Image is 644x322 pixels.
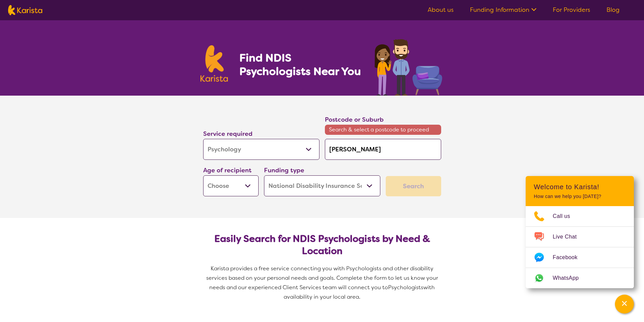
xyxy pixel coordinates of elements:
label: Age of recipient [203,166,252,174]
a: About us [428,6,454,14]
span: Psychologists [388,284,423,291]
label: Service required [203,130,253,138]
img: Karista logo [8,5,42,15]
span: Call us [553,211,578,221]
p: How can we help you [DATE]? [534,194,626,199]
img: psychology [372,36,444,96]
a: For Providers [553,6,590,14]
span: Search & select a postcode to proceed [325,125,441,135]
button: Channel Menu [615,295,634,314]
a: Web link opens in a new tab. [526,268,634,288]
h2: Easily Search for NDIS Psychologists by Need & Location [209,233,436,257]
input: Type [325,139,441,160]
img: Karista logo [200,45,228,82]
h1: Find NDIS Psychologists Near You [239,51,364,78]
a: Funding Information [470,6,536,14]
a: Blog [606,6,620,14]
span: Karista provides a free service connecting you with Psychologists and other disability services b... [206,265,439,291]
span: Live Chat [553,232,585,242]
ul: Choose channel [526,206,634,288]
div: Channel Menu [526,176,634,288]
label: Funding type [264,166,304,174]
span: Facebook [553,252,586,263]
label: Postcode or Suburb [325,116,384,124]
h2: Welcome to Karista! [534,183,626,191]
span: WhatsApp [553,273,587,283]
